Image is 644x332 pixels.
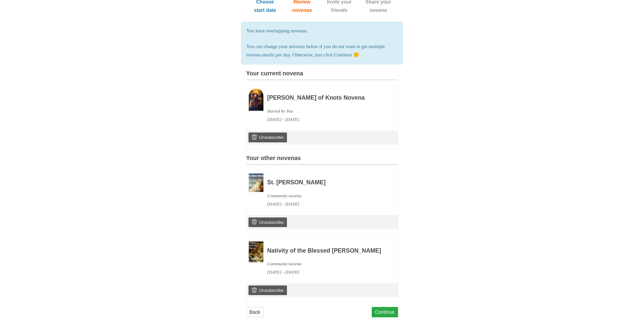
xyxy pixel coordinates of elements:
[267,192,384,200] div: Community novena
[246,155,398,165] h3: Your other novenas
[246,307,264,317] a: Back
[246,70,398,80] h3: Your current novena
[267,200,384,208] div: [DATE] - [DATE]
[267,248,384,254] h3: Nativity of the Blessed [PERSON_NAME]
[249,89,263,111] img: Novena image
[372,307,398,317] a: Continue
[248,217,287,227] a: Unsubscribe
[267,95,384,101] h3: [PERSON_NAME] of Knots Novena
[267,179,384,186] h3: St. [PERSON_NAME]
[248,285,287,295] a: Unsubscribe
[246,42,398,59] p: You can change your novenas below if you do not want to get multiple novena emails per day. Other...
[248,132,287,142] a: Unsubscribe
[267,260,384,268] div: Community novena
[267,107,384,115] div: Started by You
[249,241,263,262] img: Novena image
[246,27,398,35] p: You have overlapping novenas.
[267,268,384,276] div: [DATE] - [DATE]
[249,173,263,192] img: Novena image
[267,115,384,124] div: [DATE] - [DATE]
